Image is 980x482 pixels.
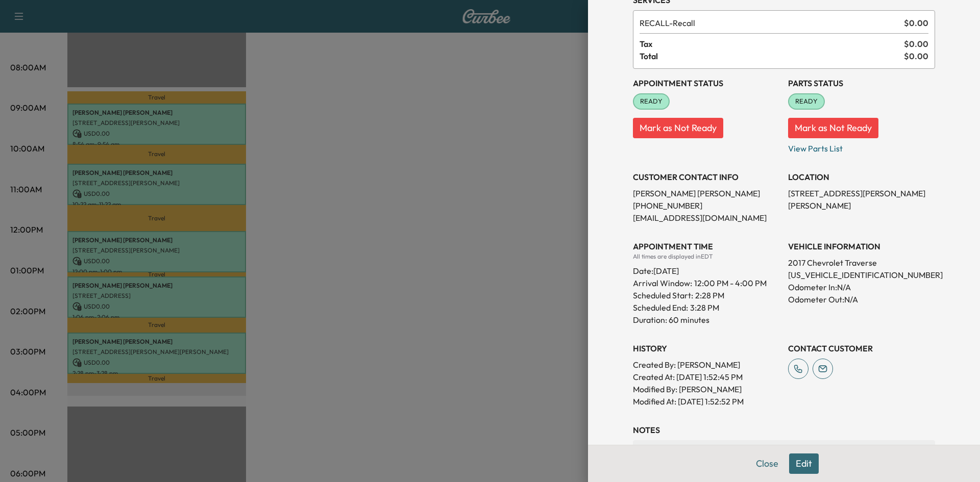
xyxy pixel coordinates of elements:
[788,257,935,269] p: 2017 Chevrolet Traverse
[633,240,780,252] h3: APPOINTMENT TIME
[695,289,724,301] p: 2:28 PM
[904,38,928,50] span: $ 0.00
[788,293,935,306] p: Odometer Out: N/A
[633,383,780,395] p: Modified By : [PERSON_NAME]
[788,342,935,354] h3: CONTACT CUSTOMER
[637,444,931,452] p: [DATE] | [PERSON_NAME]
[789,96,824,107] span: READY
[633,199,780,212] p: [PHONE_NUMBER]
[633,77,780,89] h3: Appointment Status
[633,301,688,314] p: Scheduled End:
[788,269,935,281] p: [US_VEHICLE_IDENTIFICATION_NUMBER]
[788,171,935,183] h3: LOCATION
[789,453,819,474] button: Edit
[633,424,935,436] h3: NOTES
[788,77,935,89] h3: Parts Status
[694,277,767,289] span: 12:00 PM - 4:00 PM
[904,17,928,29] span: $ 0.00
[788,118,878,138] button: Mark as Not Ready
[633,371,780,383] p: Created At : [DATE] 1:52:45 PM
[788,240,935,252] h3: VEHICLE INFORMATION
[640,50,904,62] span: Total
[633,261,780,277] div: Date: [DATE]
[634,96,669,107] span: READY
[633,171,780,183] h3: CUSTOMER CONTACT INFO
[640,17,900,29] span: Recall
[633,342,780,354] h3: History
[633,277,780,289] p: Arrival Window:
[788,281,935,293] p: Odometer In: N/A
[633,314,780,326] p: Duration: 60 minutes
[904,50,928,62] span: $ 0.00
[633,118,723,138] button: Mark as Not Ready
[633,187,780,199] p: [PERSON_NAME] [PERSON_NAME]
[633,212,780,224] p: [EMAIL_ADDRESS][DOMAIN_NAME]
[749,453,785,474] button: Close
[633,289,693,301] p: Scheduled Start:
[788,138,935,155] p: View Parts List
[788,187,935,212] p: [STREET_ADDRESS][PERSON_NAME][PERSON_NAME]
[633,252,780,261] div: All times are displayed in EDT
[690,301,719,314] p: 3:28 PM
[633,395,780,408] p: Modified At : [DATE] 1:52:52 PM
[640,38,904,50] span: Tax
[633,359,780,371] p: Created By : [PERSON_NAME]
